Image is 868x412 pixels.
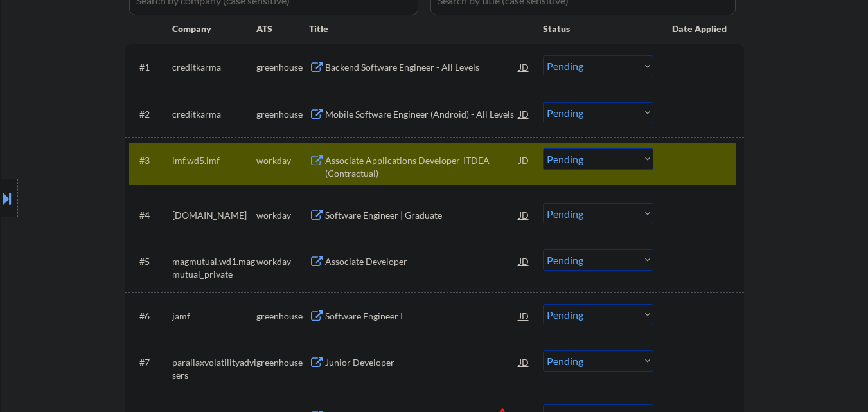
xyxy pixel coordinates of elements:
[325,255,519,268] div: Associate Developer
[325,356,519,369] div: Junior Developer
[518,249,531,273] div: JD
[543,17,653,40] div: Status
[172,356,256,381] div: parallaxvolatilityadvisers
[518,304,531,327] div: JD
[256,356,309,369] div: greenhouse
[325,61,519,74] div: Backend Software Engineer - All Levels
[518,350,531,373] div: JD
[256,108,309,121] div: greenhouse
[256,255,309,268] div: workday
[139,356,162,369] div: #7
[325,154,519,179] div: Associate Applications Developer-ITDEA (Contractual)
[139,61,162,74] div: #1
[256,310,309,323] div: greenhouse
[309,22,531,35] div: Title
[518,102,531,125] div: JD
[672,22,729,35] div: Date Applied
[518,203,531,226] div: JD
[172,22,256,35] div: Company
[256,209,309,222] div: workday
[256,154,309,167] div: workday
[518,148,531,172] div: JD
[325,209,519,222] div: Software Engineer | Graduate
[325,108,519,121] div: Mobile Software Engineer (Android) - All Levels
[256,22,309,35] div: ATS
[518,55,531,78] div: JD
[325,310,519,323] div: Software Engineer I
[172,61,256,74] div: creditkarma
[256,61,309,74] div: greenhouse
